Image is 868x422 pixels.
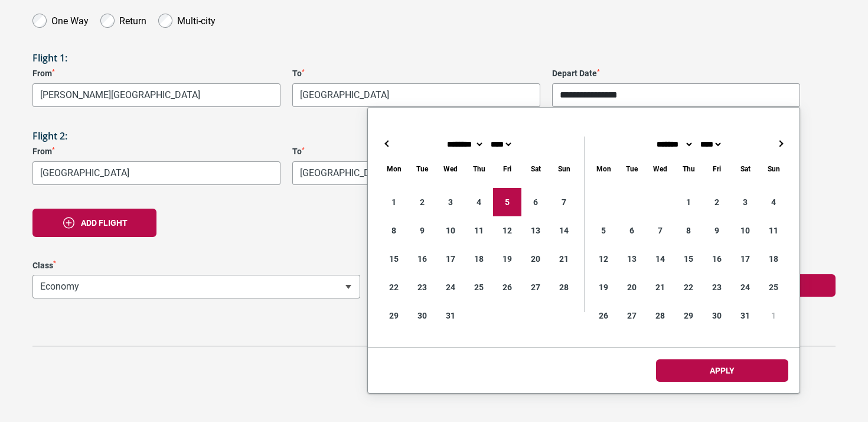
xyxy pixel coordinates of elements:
[521,216,550,245] div: 13
[493,188,521,216] div: 5
[380,273,408,301] div: 22
[408,301,436,330] div: 30
[408,188,436,216] div: 2
[465,188,493,216] div: 4
[589,245,618,273] div: 12
[589,273,618,301] div: 19
[465,245,493,273] div: 18
[292,83,540,107] span: Melbourne, Australia
[703,245,731,273] div: 16
[408,163,436,176] div: Tuesday
[436,163,465,176] div: Wednesday
[465,273,493,301] div: 25
[380,301,408,330] div: 29
[703,188,731,216] div: 2
[436,245,465,273] div: 17
[646,216,674,245] div: 7
[759,301,788,330] div: 1
[33,275,360,298] span: Economy
[589,216,618,245] div: 5
[436,301,465,330] div: 31
[759,245,788,273] div: 18
[32,261,360,271] label: Class
[674,245,703,273] div: 15
[759,273,788,301] div: 25
[32,83,280,107] span: Honolulu, United States of America
[32,161,280,185] span: Los Angeles International Airport
[51,12,89,27] label: One Way
[552,69,800,79] label: Depart Date
[465,163,493,176] div: Thursday
[465,216,493,245] div: 11
[521,188,550,216] div: 6
[759,188,788,216] div: 4
[33,84,280,106] span: Honolulu, United States of America
[674,188,703,216] div: 1
[731,216,759,245] div: 10
[521,245,550,273] div: 20
[731,163,759,176] div: Saturday
[493,245,521,273] div: 19
[589,163,618,176] div: Monday
[774,137,788,151] button: →
[293,162,540,184] span: Orlando International Airport
[436,273,465,301] div: 24
[177,12,216,27] label: Multi-city
[731,301,759,330] div: 31
[674,216,703,245] div: 8
[759,216,788,245] div: 11
[380,216,408,245] div: 8
[646,273,674,301] div: 21
[293,84,540,106] span: Melbourne, Australia
[408,273,436,301] div: 23
[703,163,731,176] div: Friday
[731,245,759,273] div: 17
[656,359,788,382] button: Apply
[618,245,646,273] div: 13
[759,163,788,176] div: Sunday
[674,163,703,176] div: Thursday
[550,216,578,245] div: 14
[646,245,674,273] div: 14
[703,216,731,245] div: 9
[493,216,521,245] div: 12
[731,188,759,216] div: 3
[380,163,408,176] div: Monday
[32,209,156,237] button: Add flight
[436,188,465,216] div: 3
[32,69,280,79] label: From
[292,161,540,185] span: Orlando International Airport
[646,301,674,330] div: 28
[618,216,646,245] div: 6
[32,147,280,157] label: From
[550,273,578,301] div: 28
[589,301,618,330] div: 26
[618,163,646,176] div: Tuesday
[493,163,521,176] div: Friday
[408,216,436,245] div: 9
[33,162,280,184] span: Los Angeles International Airport
[521,163,550,176] div: Saturday
[521,273,550,301] div: 27
[550,163,578,176] div: Sunday
[618,301,646,330] div: 27
[292,69,540,79] label: To
[493,273,521,301] div: 26
[380,188,408,216] div: 1
[119,12,146,27] label: Return
[32,53,836,64] h3: Flight 1:
[550,188,578,216] div: 7
[408,245,436,273] div: 16
[32,275,360,298] span: Economy
[436,216,465,245] div: 10
[292,147,540,157] label: To
[646,163,674,176] div: Wednesday
[618,273,646,301] div: 20
[380,245,408,273] div: 15
[731,273,759,301] div: 24
[674,301,703,330] div: 29
[703,301,731,330] div: 30
[380,137,394,151] button: ←
[550,245,578,273] div: 21
[674,273,703,301] div: 22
